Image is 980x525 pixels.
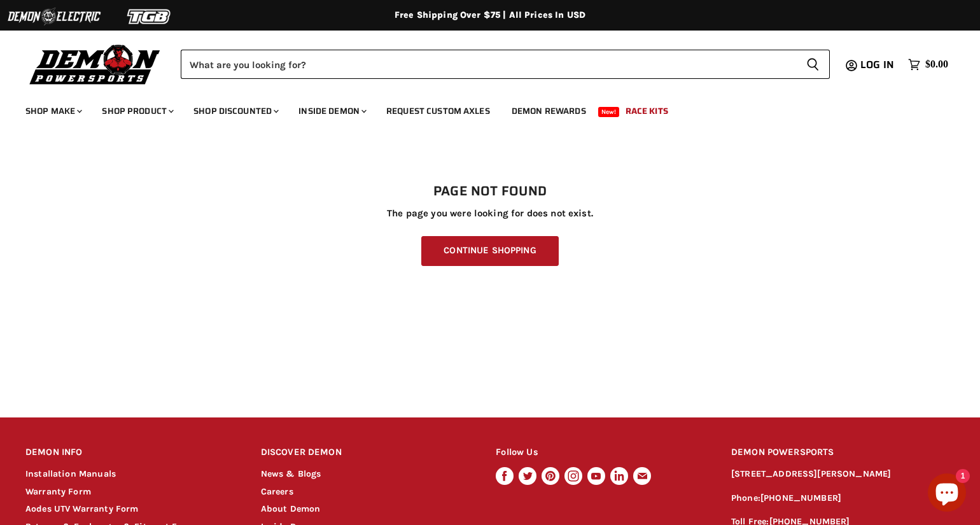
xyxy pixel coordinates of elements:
inbox-online-store-chat: Shopify online store chat [924,473,970,515]
h2: DEMON POWERSPORTS [731,438,955,468]
a: News & Blogs [261,468,321,479]
button: Search [796,50,830,79]
a: Installation Manuals [25,468,116,479]
a: Warranty Form [25,486,91,497]
a: Inside Demon [289,98,374,124]
img: TGB Logo 2 [102,4,197,29]
form: Product [181,50,830,79]
a: Race Kits [616,98,678,124]
p: The page you were looking for does not exist. [25,208,955,219]
a: $0.00 [902,55,955,74]
a: About Demon [261,503,321,514]
p: Phone: [731,491,955,506]
a: Request Custom Axles [377,98,500,124]
p: [STREET_ADDRESS][PERSON_NAME] [731,467,955,482]
img: Demon Electric Logo 2 [6,4,102,29]
h2: Follow Us [496,438,707,468]
span: $0.00 [925,59,948,71]
ul: Main menu [16,93,945,124]
a: Aodes UTV Warranty Form [25,503,138,514]
a: Careers [261,486,293,497]
a: Continue Shopping [421,236,558,266]
img: Demon Powersports [25,41,165,87]
h2: DEMON INFO [25,438,237,468]
h2: DISCOVER DEMON [261,438,472,468]
a: [PHONE_NUMBER] [760,493,841,503]
span: New! [598,107,620,117]
h1: Page not found [25,184,955,199]
a: Log in [855,59,902,71]
a: Demon Rewards [502,98,596,124]
span: Log in [860,57,894,73]
a: Shop Make [16,98,90,124]
a: Shop Product [92,98,181,124]
input: Search [181,50,796,79]
a: Shop Discounted [184,98,286,124]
